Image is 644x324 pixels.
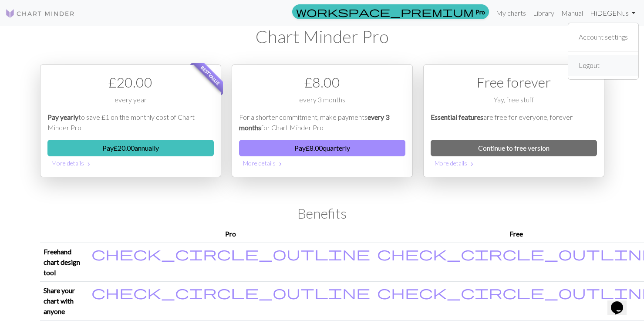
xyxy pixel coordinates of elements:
[44,285,84,317] p: Share your chart with anyone
[431,112,597,133] p: are free for everyone, forever
[239,156,405,170] button: More details
[40,26,604,47] h1: Chart Minder Pro
[296,6,474,18] span: workspace_premium
[529,4,558,22] a: Library
[91,285,370,299] i: Included
[5,8,75,19] img: Logo
[423,64,604,177] div: Free option
[40,64,221,177] div: Payment option 1
[492,4,529,22] a: My charts
[47,156,214,170] button: More details
[91,246,370,260] i: Included
[91,245,370,262] span: check_circle_outline
[469,160,475,169] span: chevron_right
[431,72,597,93] div: Free forever
[431,140,597,156] a: Continue to free version
[587,4,639,22] a: HiDEGENus
[239,112,405,133] p: For a shorter commitment, make payments for Chart Minder Pro
[575,57,603,74] a: Logout
[47,94,214,112] div: every year
[47,113,78,121] em: Pay yearly
[292,4,489,19] a: Pro
[431,113,483,121] em: Essential features
[88,225,374,243] th: Pro
[47,112,214,133] p: to save £1 on the monthly cost of Chart Minder Pro
[239,94,405,112] div: every 3 months
[47,72,214,93] div: £ 20.00
[40,205,604,222] h2: Benefits
[558,4,587,22] a: Manual
[239,140,405,156] button: Pay£8.00quarterly
[47,140,214,156] button: Pay£20.00annually
[192,57,229,94] span: Best value
[575,28,631,46] a: Account settings
[431,94,597,112] div: Yay, free stuff
[431,156,597,170] button: More details
[91,284,370,300] span: check_circle_outline
[232,64,413,177] div: Payment option 2
[239,113,389,132] em: every 3 months
[44,246,84,278] p: Freehand chart design tool
[85,160,92,169] span: chevron_right
[277,160,284,169] span: chevron_right
[239,72,405,93] div: £ 8.00
[607,289,635,315] iframe: chat widget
